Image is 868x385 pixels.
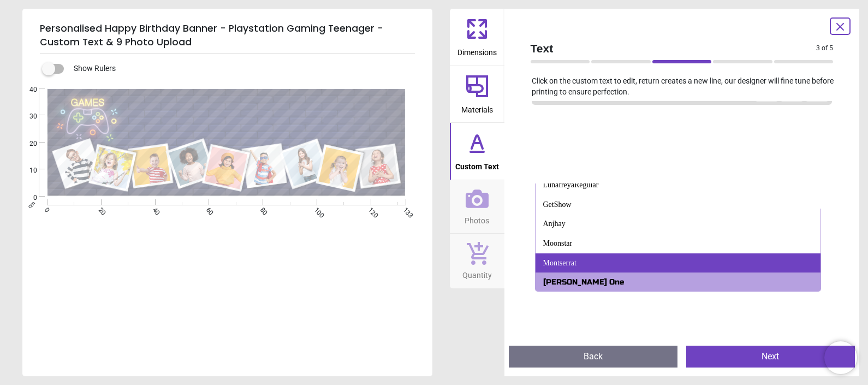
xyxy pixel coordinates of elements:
[686,346,855,368] button: Next
[465,210,489,227] span: Photos
[509,346,677,368] button: Back
[522,76,842,97] p: Click on the custom text to edit, return creates a new line, our designer will fine tune before p...
[543,277,624,288] div: [PERSON_NAME] One
[450,123,504,180] button: Custom Text
[543,218,566,229] div: Anjhay
[16,139,37,149] span: 20
[457,42,497,58] span: Dimensions
[40,17,415,54] h5: Personalised Happy Birthday Banner - Playstation Gaming Teenager - Custom Text & 9 Photo Upload
[543,238,573,249] div: Moonstar
[450,234,504,288] button: Quantity
[450,180,504,234] button: Photos
[816,44,833,53] span: 3 of 5
[543,258,576,269] div: Montserrat
[455,156,499,173] span: Custom Text
[450,9,504,66] button: Dimensions
[16,85,37,94] span: 40
[531,40,817,56] span: Text
[824,341,857,374] iframe: Brevo live chat
[450,66,504,123] button: Materials
[16,193,37,203] span: 0
[16,112,37,121] span: 30
[543,180,599,191] div: LunafreyaRegular
[462,265,492,281] span: Quantity
[16,166,37,175] span: 10
[461,99,493,116] span: Materials
[543,199,572,210] div: GetShow
[49,62,432,75] div: Show Rulers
